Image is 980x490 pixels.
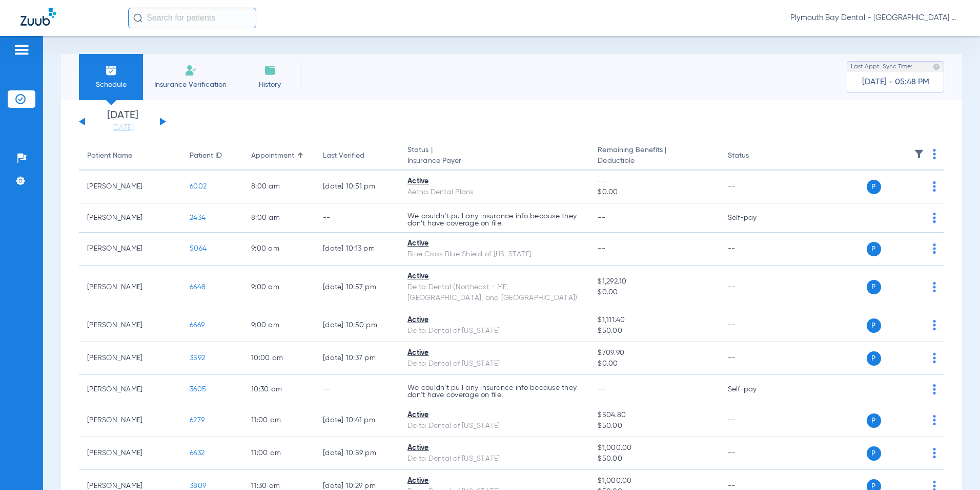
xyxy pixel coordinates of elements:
[407,282,581,304] div: Delta Dental (Northeast - ME, [GEOGRAPHIC_DATA], and [GEOGRAPHIC_DATA])
[933,415,936,425] img: group-dot-blue.svg
[589,142,719,171] th: Remaining Benefits |
[128,8,256,28] input: Search for patients
[190,245,207,252] span: 5064
[315,171,399,203] td: [DATE] 10:51 PM
[315,342,399,375] td: [DATE] 10:37 PM
[598,276,711,287] span: $1,292.10
[407,348,581,359] div: Active
[407,326,581,336] div: Delta Dental of [US_STATE]
[315,203,399,233] td: --
[243,375,315,404] td: 10:30 AM
[190,183,207,190] span: 6002
[79,375,181,404] td: [PERSON_NAME]
[933,149,936,159] img: group-dot-blue.svg
[21,8,56,26] img: Zuub Logo
[190,214,206,221] span: 2434
[862,77,929,87] span: [DATE] - 05:48 PM
[914,149,924,159] img: filter.svg
[933,448,936,458] img: group-dot-blue.svg
[407,476,581,486] div: Active
[190,417,205,424] span: 6279
[598,245,605,252] span: --
[323,150,364,161] div: Last Verified
[79,233,181,266] td: [PERSON_NAME]
[598,326,711,336] span: $50.00
[867,180,881,194] span: P
[720,142,789,171] th: Status
[407,359,581,369] div: Delta Dental of [US_STATE]
[867,280,881,294] span: P
[190,449,205,457] span: 6632
[190,386,206,393] span: 3605
[933,353,936,363] img: group-dot-blue.svg
[315,375,399,404] td: --
[79,309,181,342] td: [PERSON_NAME]
[933,243,936,254] img: group-dot-blue.svg
[243,437,315,470] td: 11:00 AM
[407,213,581,227] p: We couldn’t pull any insurance info because they don’t have coverage on file.
[933,282,936,292] img: group-dot-blue.svg
[790,13,959,23] span: Plymouth Bay Dental - [GEOGRAPHIC_DATA] Dental
[407,421,581,431] div: Delta Dental of [US_STATE]
[243,203,315,233] td: 8:00 AM
[87,150,173,161] div: Patient Name
[720,203,789,233] td: Self-pay
[598,156,711,166] span: Deductible
[598,443,711,454] span: $1,000.00
[720,437,789,470] td: --
[315,404,399,437] td: [DATE] 10:41 PM
[315,233,399,266] td: [DATE] 10:13 PM
[598,315,711,326] span: $1,111.40
[243,309,315,342] td: 9:00 AM
[598,386,605,393] span: --
[399,142,589,171] th: Status |
[190,284,206,291] span: 6648
[190,322,205,329] span: 6669
[867,318,881,333] span: P
[264,64,276,77] img: History
[407,238,581,249] div: Active
[243,233,315,266] td: 9:00 AM
[243,171,315,203] td: 8:00 AM
[598,454,711,464] span: $50.00
[598,287,711,298] span: $0.00
[933,213,936,223] img: group-dot-blue.svg
[720,404,789,437] td: --
[190,150,222,161] div: Patient ID
[598,476,711,486] span: $1,000.00
[79,342,181,375] td: [PERSON_NAME]
[933,181,936,192] img: group-dot-blue.svg
[867,351,881,366] span: P
[315,266,399,309] td: [DATE] 10:57 PM
[407,410,581,421] div: Active
[720,342,789,375] td: --
[190,482,206,489] span: 3809
[190,150,235,161] div: Patient ID
[251,150,307,161] div: Appointment
[407,156,581,166] span: Insurance Payer
[598,176,711,187] span: --
[598,214,605,221] span: --
[598,359,711,369] span: $0.00
[720,375,789,404] td: Self-pay
[407,271,581,282] div: Active
[407,176,581,187] div: Active
[243,266,315,309] td: 9:00 AM
[246,80,294,90] span: History
[407,443,581,454] div: Active
[79,437,181,470] td: [PERSON_NAME]
[598,348,711,359] span: $709.90
[851,62,912,72] span: Last Appt. Sync Time:
[79,266,181,309] td: [PERSON_NAME]
[190,354,205,362] span: 3592
[407,315,581,326] div: Active
[105,64,117,77] img: Schedule
[598,410,711,421] span: $504.80
[933,320,936,330] img: group-dot-blue.svg
[720,309,789,342] td: --
[720,171,789,203] td: --
[92,123,153,133] a: [DATE]
[87,80,135,90] span: Schedule
[407,454,581,464] div: Delta Dental of [US_STATE]
[867,446,881,461] span: P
